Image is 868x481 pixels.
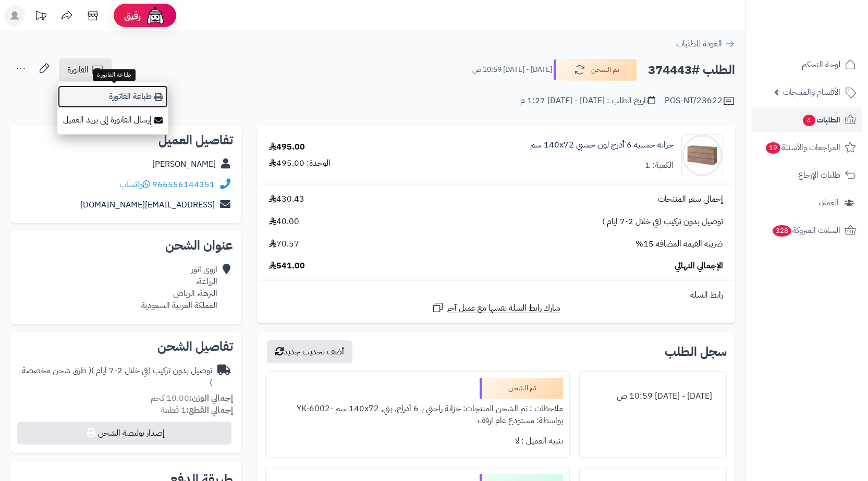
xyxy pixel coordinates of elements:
a: العودة للطلبات [676,38,735,50]
button: تم الشحن [554,59,637,81]
span: 430.43 [269,193,304,205]
a: إرسال الفاتورة إلى بريد العميل [57,108,168,132]
a: لوحة التحكم [752,52,862,77]
div: 495.00 [269,141,305,153]
div: توصيل بدون تركيب (في خلال 2-7 ايام ) [19,365,212,389]
span: 19 [765,142,781,154]
span: لوحة التحكم [802,57,840,72]
span: الإجمالي النهائي [675,260,723,272]
div: ملاحظات : تم الشحن المنتجات: خزانة راحتي بـ 6 أدراج, بني, ‎140x72 سم‏ -YK-6002 بواسطة: مستودع عام... [272,399,563,431]
button: أضف تحديث جديد [267,340,352,363]
strong: إجمالي القطع: [186,404,233,416]
img: 1752058398-1(9)-90x90.jpg [682,134,723,176]
h3: سجل الطلب [665,346,727,358]
div: رابط السلة [261,289,731,301]
a: السلات المتروكة328 [752,218,862,243]
a: الفاتورة [59,58,112,81]
span: الطلبات [802,113,840,127]
a: العملاء [752,190,862,215]
div: POS-NT/23622 [665,95,735,107]
span: ( طرق شحن مخصصة ) [22,364,212,389]
span: إجمالي سعر المنتجات [658,193,723,205]
h2: تفاصيل العميل [19,134,233,146]
a: خزانة خشبية 6 أدرج لون خشبي 140x72 سم [530,139,674,151]
div: اروى انور الزراعة، النزهة، الرياض المملكة العربية السعودية [141,264,217,311]
a: طلبات الإرجاع [752,163,862,188]
img: ai-face.png [145,5,166,26]
div: طباعة الفاتورة [93,69,136,81]
span: العودة للطلبات [676,38,722,50]
h2: عنوان الشحن [19,239,233,252]
a: شارك رابط السلة نفسها مع عميل آخر [432,301,560,314]
div: [DATE] - [DATE] 10:59 ص [586,386,720,406]
span: توصيل بدون تركيب (في خلال 2-7 ايام ) [602,216,723,228]
a: تحديثات المنصة [28,5,54,29]
span: المراجعات والأسئلة [765,140,840,155]
span: الأقسام والمنتجات [783,85,840,100]
span: ضريبة القيمة المضافة 15% [635,238,723,250]
span: 70.57 [269,238,299,250]
button: إصدار بوليصة الشحن [17,422,231,445]
span: طلبات الإرجاع [798,168,840,182]
a: [EMAIL_ADDRESS][DOMAIN_NAME] [80,199,215,211]
div: تنبيه العميل : لا [272,431,563,451]
a: 966556144351 [152,178,215,191]
strong: إجمالي الوزن: [189,392,233,404]
div: الكمية: 1 [645,159,674,171]
span: 40.00 [269,216,299,228]
h2: الطلب #374443 [648,59,735,81]
a: المراجعات والأسئلة19 [752,135,862,160]
span: 541.00 [269,260,305,272]
div: تاريخ الطلب : [DATE] - [DATE] 1:27 م [520,95,655,107]
small: 1 قطعة [161,404,233,416]
span: 328 [772,225,792,237]
span: شارك رابط السلة نفسها مع عميل آخر [447,302,560,314]
span: السلات المتروكة [772,223,840,238]
small: [DATE] - [DATE] 10:59 ص [472,65,552,75]
div: تم الشحن [480,378,563,399]
div: الوحدة: 495.00 [269,157,331,169]
img: logo-2.png [797,17,858,39]
span: الفاتورة [67,64,89,76]
a: [PERSON_NAME] [152,158,216,170]
small: 10.00 كجم [151,392,233,404]
span: رفيق [124,9,141,22]
h2: تفاصيل الشحن [19,340,233,353]
a: الطلبات4 [752,107,862,132]
a: طباعة الفاتورة [57,85,168,108]
span: 4 [802,114,816,127]
span: العملاء [818,195,839,210]
a: واتساب [119,178,150,191]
